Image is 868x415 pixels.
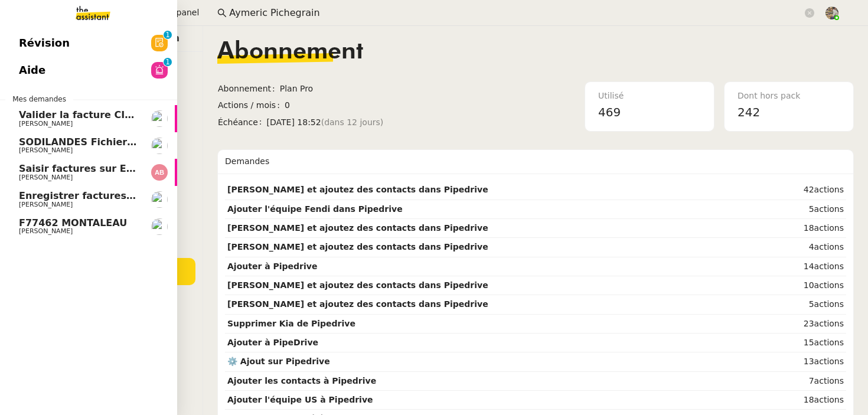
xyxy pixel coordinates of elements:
[814,185,844,194] span: actions
[151,138,168,154] img: users%2FAXgjBsdPtrYuxuZvIJjRexEdqnq2%2Favatar%2F1599931753966.jpeg
[756,334,846,352] td: 15
[164,31,172,39] nz-badge-sup: 1
[756,391,846,410] td: 18
[756,238,846,257] td: 4
[227,280,488,290] strong: [PERSON_NAME] et ajoutez des contacts dans Pipedrive
[19,146,73,154] span: [PERSON_NAME]
[218,82,280,96] span: Abonnement
[217,40,363,64] span: Abonnement
[19,201,73,208] span: [PERSON_NAME]
[165,31,170,41] p: 1
[280,82,519,96] span: Plan Pro
[756,200,846,219] td: 5
[218,99,285,112] span: Actions / mois
[151,218,168,235] img: users%2FHIWaaSoTa5U8ssS5t403NQMyZZE3%2Favatar%2Fa4be050e-05fa-4f28-bbe7-e7e8e4788720
[19,174,73,181] span: [PERSON_NAME]
[227,338,318,347] strong: Ajouter à PipeDrive
[19,109,138,120] span: Valider la facture CIEC
[756,257,846,276] td: 14
[814,280,844,290] span: actions
[19,227,73,235] span: [PERSON_NAME]
[151,191,168,208] img: users%2FHIWaaSoTa5U8ssS5t403NQMyZZE3%2Favatar%2Fa4be050e-05fa-4f28-bbe7-e7e8e4788720
[227,299,488,309] strong: [PERSON_NAME] et ajoutez des contacts dans Pipedrive
[814,262,844,271] span: actions
[814,376,844,385] span: actions
[738,89,840,103] div: Dont hors pack
[227,223,488,233] strong: [PERSON_NAME] et ajoutez des contacts dans Pipedrive
[218,116,267,129] span: Échéance
[165,58,170,68] p: 1
[598,89,701,103] div: Utilisé
[19,61,45,79] span: Aide
[227,395,373,404] strong: Ajouter l'équipe US à Pipedrive
[19,190,228,201] span: Enregistrer factures sur ENERGYTRACK
[227,262,317,271] strong: Ajouter à Pipedrive
[19,136,190,148] span: SODILANDES Fichiers pour 2025
[19,34,70,52] span: Révision
[321,116,384,129] span: (dans 12 jours)
[227,204,403,214] strong: Ajouter l'équipe Fendi dans Pipedrive
[814,242,844,251] span: actions
[151,164,168,181] img: svg
[19,163,197,174] span: Saisir factures sur ENERGYTRACK
[738,105,760,119] span: 242
[151,110,168,127] img: users%2FHIWaaSoTa5U8ssS5t403NQMyZZE3%2Favatar%2Fa4be050e-05fa-4f28-bbe7-e7e8e4788720
[19,120,73,128] span: [PERSON_NAME]
[756,352,846,371] td: 13
[825,6,838,19] img: 388bd129-7e3b-4cb1-84b4-92a3d763e9b7
[164,58,172,66] nz-badge-sup: 1
[814,319,844,328] span: actions
[285,99,519,112] span: 0
[814,223,844,233] span: actions
[229,5,802,21] input: Rechercher
[814,395,844,404] span: actions
[814,204,844,214] span: actions
[814,357,844,366] span: actions
[756,295,846,314] td: 5
[756,181,846,200] td: 42
[227,242,488,251] strong: [PERSON_NAME] et ajoutez des contacts dans Pipedrive
[814,299,844,309] span: actions
[5,93,73,105] span: Mes demandes
[225,150,846,174] div: Demandes
[227,357,330,366] strong: ⚙️ Ajout sur Pipedrive
[19,217,127,228] span: F77462 MONTALEAU
[756,372,846,391] td: 7
[227,376,376,385] strong: Ajouter les contacts à Pipedrive
[227,185,488,194] strong: [PERSON_NAME] et ajoutez des contacts dans Pipedrive
[267,116,519,129] span: [DATE] 18:52
[756,315,846,334] td: 23
[756,276,846,295] td: 10
[814,338,844,347] span: actions
[598,105,621,119] span: 469
[227,319,355,328] strong: Supprimer Kia de Pipedrive
[756,219,846,238] td: 18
